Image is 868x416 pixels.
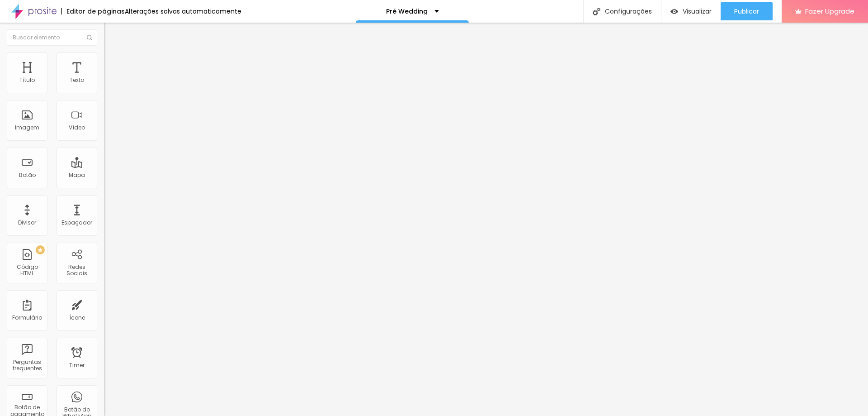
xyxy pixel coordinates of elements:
div: Formulário [12,315,42,321]
div: Vídeo [69,124,85,131]
div: Ícone [69,315,85,321]
div: Timer [69,362,85,368]
span: Fazer Upgrade [805,7,854,15]
div: Divisor [18,220,36,226]
input: Buscar elemento [7,29,97,46]
span: Publicar [734,8,759,15]
img: view-1.svg [670,8,678,15]
p: Pré Wedding [386,8,428,14]
div: Alterações salvas automaticamente [125,8,241,14]
div: Imagem [15,124,39,131]
div: Título [19,77,35,83]
div: Perguntas frequentes [9,359,45,372]
img: Icone [593,8,600,15]
div: Editor de páginas [61,8,125,14]
div: Botão [19,172,36,178]
iframe: Editor [104,23,868,416]
button: Visualizar [661,2,721,20]
img: Icone [87,35,92,40]
button: Publicar [721,2,773,20]
div: Redes Sociais [59,264,94,277]
div: Espaçador [61,220,92,226]
div: Mapa [69,172,85,178]
span: Visualizar [683,8,712,15]
div: Código HTML [9,264,45,277]
div: Texto [70,77,84,83]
